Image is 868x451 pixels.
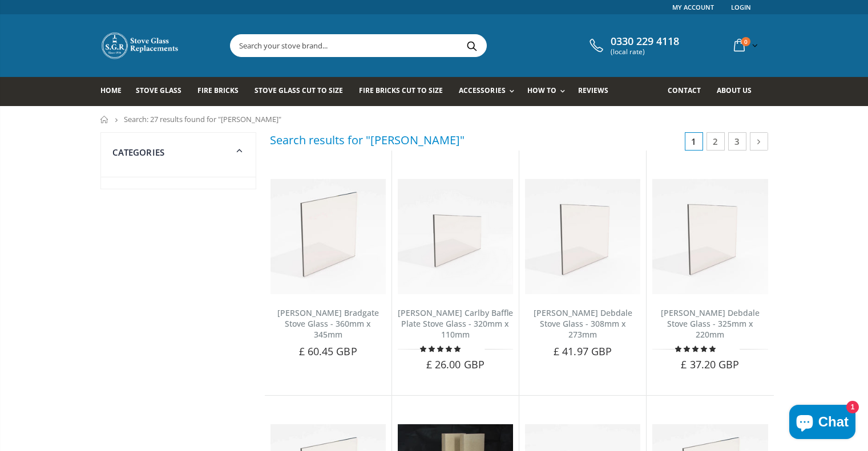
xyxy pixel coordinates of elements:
[578,86,608,95] span: Reviews
[398,179,513,294] img: Burley Carlby Baffle Plate Glass
[611,48,679,56] span: (local rate)
[124,114,281,124] span: Search: 27 results found for "[PERSON_NAME]"
[681,357,739,371] span: £ 37.20 GBP
[359,86,443,95] span: Fire Bricks Cut To Size
[197,86,239,95] span: Fire Bricks
[668,77,709,106] a: Contact
[534,307,632,340] a: [PERSON_NAME] Debdale Stove Glass - 308mm x 273mm
[100,31,180,60] img: Stove Glass Replacement
[420,344,462,353] span: 5.00 stars
[459,86,505,95] span: Accessories
[100,77,130,106] a: Home
[100,86,122,95] span: Home
[554,344,612,358] span: £ 41.97 GBP
[100,116,109,123] a: Home
[299,344,357,358] span: £ 60.45 GBP
[717,86,752,95] span: About us
[459,35,485,56] button: Search
[741,37,750,46] span: 0
[668,86,701,95] span: Contact
[255,77,352,106] a: Stove Glass Cut To Size
[525,179,640,294] img: Burley Debdale Stove Glass
[527,77,571,106] a: How To
[729,34,760,56] a: 0
[136,86,181,95] span: Stove Glass
[197,77,247,106] a: Fire Bricks
[112,147,165,158] span: Categories
[661,307,760,340] a: [PERSON_NAME] Debdale Stove Glass - 325mm x 220mm
[578,77,617,106] a: Reviews
[728,132,746,151] a: 3
[685,132,703,151] span: 1
[271,179,386,294] img: Burley Bradgate Stove Glass
[786,405,859,442] inbox-online-store-chat: Shopify online store chat
[270,132,465,148] h3: Search results for "[PERSON_NAME]"
[398,307,513,340] a: [PERSON_NAME] Carlby Baffle Plate Stove Glass - 320mm x 110mm
[231,35,614,56] input: Search your stove brand...
[527,86,556,95] span: How To
[706,132,725,151] a: 2
[426,357,485,371] span: £ 26.00 GBP
[611,35,679,48] span: 0330 229 4118
[136,77,190,106] a: Stove Glass
[255,86,343,95] span: Stove Glass Cut To Size
[277,307,379,340] a: [PERSON_NAME] Bradgate Stove Glass - 360mm x 345mm
[675,344,717,353] span: 5.00 stars
[359,77,451,106] a: Fire Bricks Cut To Size
[459,77,519,106] a: Accessories
[652,179,768,294] img: Burley Debdale stove glass
[587,35,679,56] a: 0330 229 4118 (local rate)
[717,77,760,106] a: About us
